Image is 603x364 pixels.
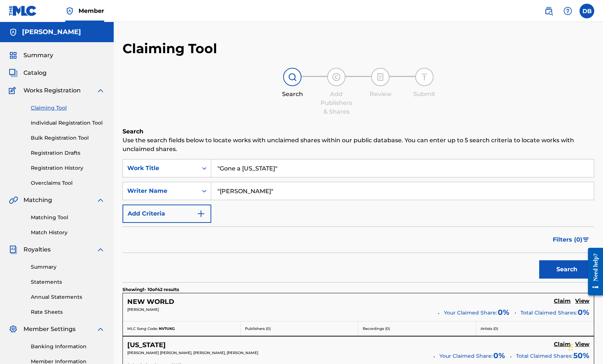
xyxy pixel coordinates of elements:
[288,73,297,81] img: step indicator icon for Search
[31,263,105,271] a: Summary
[554,298,571,305] h5: Claim
[493,350,505,361] span: 0 %
[553,235,582,244] span: Filters ( 0 )
[31,293,105,301] a: Annual Statements
[563,7,572,15] img: help
[31,164,105,172] a: Registration History
[582,240,603,304] iframe: Resource Center
[575,298,589,306] a: View
[127,164,193,173] div: Work Title
[580,4,594,18] div: User Menu
[560,4,575,18] div: Help
[480,326,589,331] p: Artists ( 0 )
[544,7,553,15] img: search
[578,307,589,318] span: 0%
[127,341,166,349] h5: NEW YORK
[9,245,18,254] img: Royalties
[569,336,573,358] div: Drag
[363,326,471,331] p: Recordings ( 0 )
[9,51,53,60] a: SummarySummary
[78,7,104,15] span: Member
[566,329,603,364] iframe: Chat Widget
[31,104,105,112] a: Claiming Tool
[406,90,443,99] div: Submit
[127,350,258,355] span: [PERSON_NAME] [PERSON_NAME], [PERSON_NAME], [PERSON_NAME]
[31,343,105,350] a: Banking Information
[31,134,105,142] a: Bulk Registration Tool
[575,298,589,305] h5: View
[439,352,493,360] span: Your Claimed Share:
[548,231,594,249] button: Filters (0)
[9,69,47,77] a: CatalogCatalog
[31,179,105,187] a: Overclaims Tool
[520,309,577,317] span: Total Claimed Shares:
[23,51,53,60] span: Summary
[9,69,18,77] img: Catalog
[197,209,205,218] img: 9d2ae6d4665cec9f34b9.svg
[127,326,158,331] span: MLC Song Code:
[9,51,18,60] img: Summary
[583,238,589,242] img: filter
[444,309,497,317] span: Your Claimed Share:
[31,308,105,316] a: Rate Sheets
[498,307,509,318] span: 0 %
[376,73,385,81] img: step indicator icon for Review
[23,69,47,77] span: Catalog
[127,187,193,195] div: Writer Name
[96,325,105,334] img: expand
[22,28,81,36] h5: Denise L. Baker, P.A.
[274,90,311,99] div: Search
[96,196,105,205] img: expand
[96,86,105,95] img: expand
[159,326,175,331] span: NV7UKG
[127,307,159,312] span: [PERSON_NAME]
[65,7,74,15] img: Top Rightsholder
[123,127,594,136] h6: Search
[23,86,81,95] span: Works Registration
[9,28,18,37] img: Accounts
[123,205,211,223] button: Add Criteria
[31,278,105,286] a: Statements
[123,136,594,154] p: Use the search fields below to locate works with unclaimed shares within our public database. You...
[31,119,105,127] a: Individual Registration Tool
[31,149,105,157] a: Registration Drafts
[541,4,556,18] a: Public Search
[123,286,179,293] p: Showing 1 - 10 of 42 results
[23,245,51,254] span: Royalties
[539,260,594,279] button: Search
[318,90,355,116] div: Add Publishers & Shares
[31,229,105,236] a: Match History
[516,353,573,359] span: Total Claimed Shares:
[127,298,174,306] h5: NEW WORLD
[362,90,399,99] div: Review
[123,159,594,282] form: Search Form
[31,214,105,221] a: Matching Tool
[554,341,571,348] h5: Claim
[96,245,105,254] img: expand
[420,73,429,81] img: step indicator icon for Submit
[123,40,217,57] h2: Claiming Tool
[9,325,18,334] img: Member Settings
[332,73,341,81] img: step indicator icon for Add Publishers & Shares
[9,5,37,16] img: MLC Logo
[9,86,18,95] img: Works Registration
[245,326,354,331] p: Publishers ( 0 )
[9,196,18,205] img: Matching
[23,325,76,334] span: Member Settings
[23,196,52,205] span: Matching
